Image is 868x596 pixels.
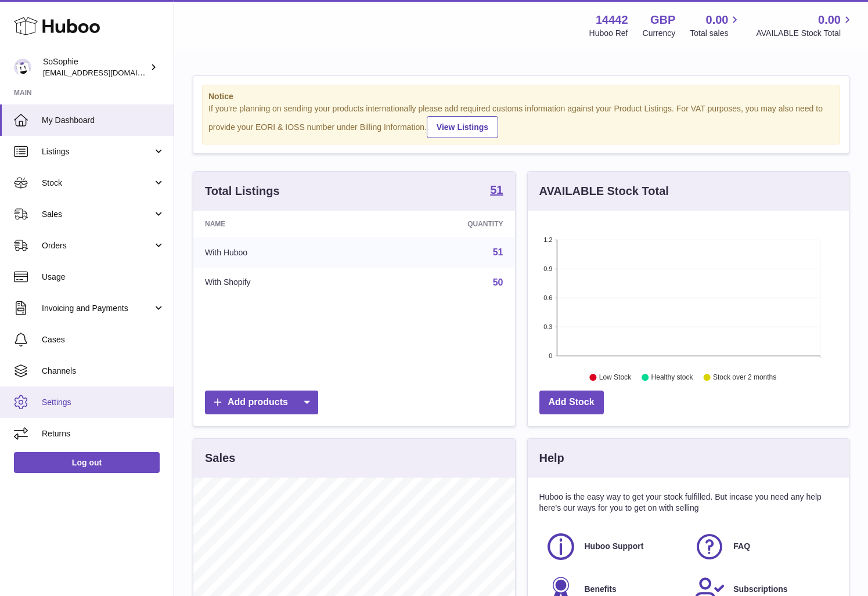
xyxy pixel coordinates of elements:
[539,450,564,466] h3: Help
[545,531,683,562] a: Huboo Support
[651,373,693,381] text: Healthy stock
[490,184,503,198] a: 51
[733,584,787,595] span: Subscriptions
[599,373,631,381] text: Low Stock
[42,146,153,157] span: Listings
[690,28,741,39] span: Total sales
[643,28,676,39] div: Currency
[539,391,604,414] a: Add Stock
[205,450,235,466] h3: Sales
[713,373,776,381] text: Stock over 2 months
[43,56,147,78] div: SoSophie
[205,391,318,414] a: Add products
[42,397,165,408] span: Settings
[42,366,165,377] span: Channels
[193,268,366,298] td: With Shopify
[208,91,834,102] strong: Notice
[596,12,628,28] strong: 14442
[818,12,841,28] span: 0.00
[539,492,838,514] p: Huboo is the easy way to get your stock fulfilled. But incase you need any help here's our ways f...
[543,236,552,243] text: 1.2
[493,247,503,257] a: 51
[589,28,628,39] div: Huboo Ref
[733,541,750,552] span: FAQ
[193,211,366,237] th: Name
[43,68,171,77] span: [EMAIL_ADDRESS][DOMAIN_NAME]
[756,28,854,39] span: AVAILABLE Stock Total
[42,272,165,283] span: Usage
[42,428,165,439] span: Returns
[14,452,160,473] a: Log out
[208,103,834,138] div: If you're planning on sending your products internationally please add required customs informati...
[549,352,552,359] text: 0
[427,116,498,138] a: View Listings
[490,184,503,196] strong: 51
[539,183,669,199] h3: AVAILABLE Stock Total
[193,237,366,268] td: With Huboo
[650,12,675,28] strong: GBP
[14,59,31,76] img: info@thebigclick.co.uk
[543,294,552,301] text: 0.6
[42,334,165,345] span: Cases
[585,584,617,595] span: Benefits
[366,211,514,237] th: Quantity
[42,303,153,314] span: Invoicing and Payments
[493,277,503,287] a: 50
[205,183,280,199] h3: Total Listings
[42,115,165,126] span: My Dashboard
[543,323,552,330] text: 0.3
[585,541,644,552] span: Huboo Support
[694,531,831,562] a: FAQ
[42,240,153,251] span: Orders
[42,209,153,220] span: Sales
[706,12,729,28] span: 0.00
[42,178,153,189] span: Stock
[690,12,741,39] a: 0.00 Total sales
[543,265,552,272] text: 0.9
[756,12,854,39] a: 0.00 AVAILABLE Stock Total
